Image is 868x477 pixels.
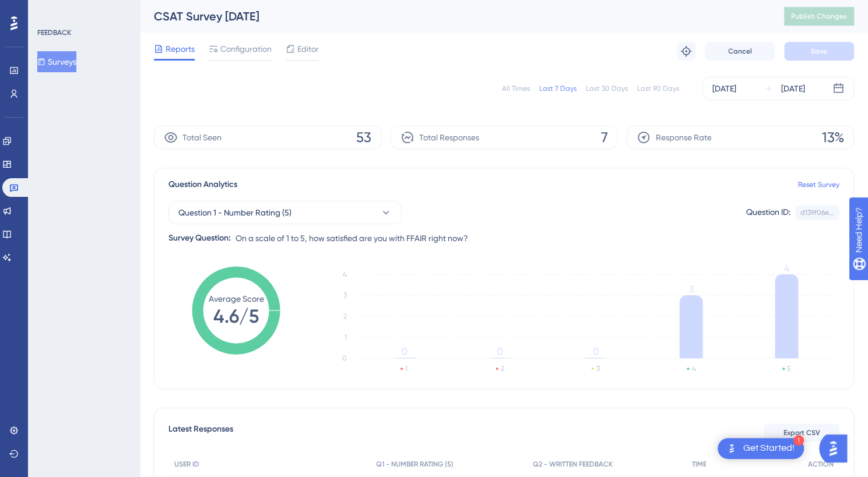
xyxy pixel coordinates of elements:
[356,128,371,147] span: 53
[405,365,407,373] text: 1
[402,346,407,357] tspan: 0
[712,82,736,96] div: [DATE]
[819,431,854,466] iframe: UserGuiding AI Assistant Launcher
[343,312,347,320] tspan: 2
[37,51,76,72] button: Surveys
[691,365,695,373] text: 4
[345,333,347,341] tspan: 1
[174,460,199,469] span: USER ID
[342,354,347,362] tspan: 0
[236,231,468,245] span: On a scale of 1 to 5, how satisfied are you with FFAIR right now?
[501,365,504,373] text: 2
[808,460,834,469] span: ACTION
[168,201,402,224] button: Question 1 - Number Rating (5)
[746,205,790,220] div: Question ID:
[688,284,693,295] tspan: 3
[154,8,755,24] div: CSAT Survey [DATE]
[297,42,319,56] span: Editor
[783,428,820,437] span: Export CSV
[725,441,739,455] img: launcher-image-alternative-text
[213,305,259,327] tspan: 4.6/5
[705,42,775,61] button: Cancel
[502,84,530,93] div: All Times
[419,130,479,144] span: Total Responses
[637,84,679,93] div: Last 90 Days
[586,84,628,93] div: Last 30 Days
[728,47,752,56] span: Cancel
[596,365,600,373] text: 3
[800,208,834,217] div: d139f06e...
[822,128,844,147] span: 13%
[343,291,347,299] tspan: 3
[168,231,231,245] div: Survey Question:
[691,460,706,469] span: TIME
[787,365,790,373] text: 5
[168,422,233,443] span: Latest Responses
[182,130,222,144] span: Total Seen
[533,460,613,469] span: Q2 - WRITTEN FEEDBACK
[539,84,577,93] div: Last 7 Days
[655,130,711,144] span: Response Rate
[743,442,795,455] div: Get Started!
[343,270,347,278] tspan: 4
[718,438,804,459] div: Open Get Started! checklist, remaining modules: 1
[497,346,503,357] tspan: 0
[37,28,71,37] div: FEEDBACK
[220,42,272,56] span: Configuration
[209,294,264,303] tspan: Average Score
[178,206,291,220] span: Question 1 - Number Rating (5)
[168,178,237,192] span: Question Analytics
[27,3,73,17] span: Need Help?
[593,346,599,357] tspan: 0
[166,42,195,56] span: Reports
[600,128,607,147] span: 7
[784,263,789,274] tspan: 4
[811,47,827,56] span: Save
[798,180,839,189] a: Reset Survey
[764,423,839,442] button: Export CSV
[784,42,854,61] button: Save
[793,435,804,446] div: 1
[784,7,854,26] button: Publish Changes
[791,12,847,21] span: Publish Changes
[376,460,454,469] span: Q1 - NUMBER RATING (5)
[781,82,805,96] div: [DATE]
